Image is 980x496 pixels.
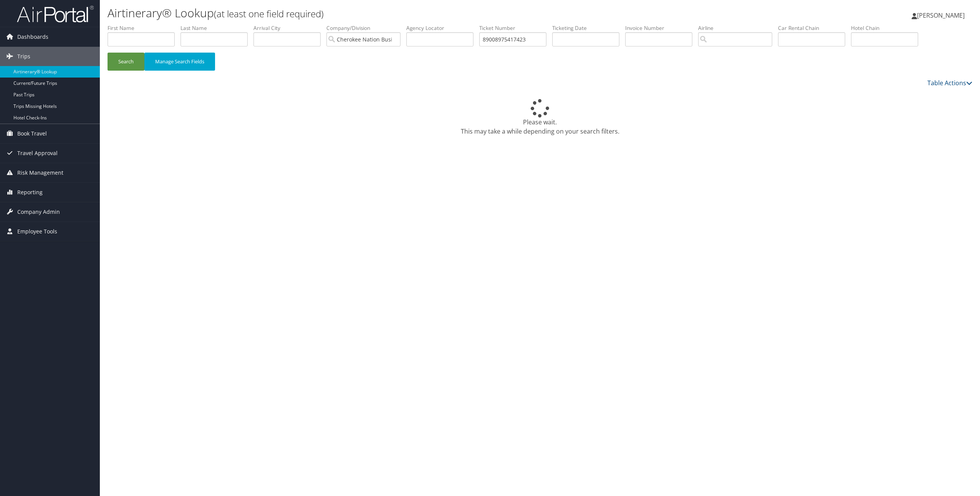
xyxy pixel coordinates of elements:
div: Please wait. This may take a while depending on your search filters. [108,99,972,136]
label: Company/Division [326,24,406,32]
label: Invoice Number [625,24,698,32]
span: Employee Tools [17,222,57,241]
span: Travel Approval [17,144,58,163]
h1: Airtinerary® Lookup [108,5,684,21]
img: airportal-logo.png [17,5,94,23]
span: Trips [17,47,30,66]
span: Reporting [17,183,43,202]
span: [PERSON_NAME] [917,11,965,20]
span: Risk Management [17,163,63,182]
span: Book Travel [17,124,47,143]
label: Airline [698,24,778,32]
label: Ticket Number [479,24,552,32]
button: Search [108,53,144,71]
label: Car Rental Chain [778,24,851,32]
span: Company Admin [17,202,60,222]
label: Agency Locator [406,24,479,32]
label: Arrival City [253,24,326,32]
label: Hotel Chain [851,24,924,32]
button: Manage Search Fields [144,53,215,71]
small: (at least one field required) [214,7,324,20]
label: First Name [108,24,180,32]
a: [PERSON_NAME] [912,4,972,27]
label: Last Name [180,24,253,32]
label: Ticketing Date [552,24,625,32]
a: Table Actions [927,79,972,87]
span: Dashboards [17,27,48,46]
